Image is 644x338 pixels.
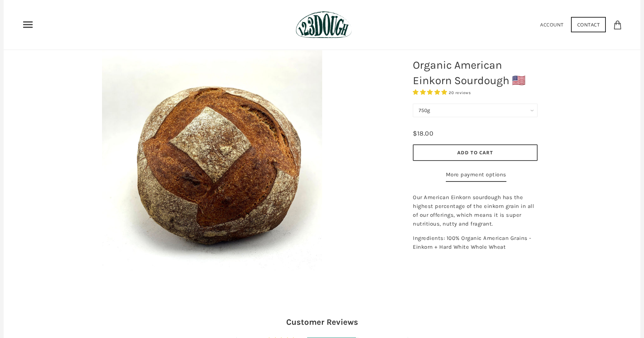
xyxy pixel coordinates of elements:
[413,144,538,161] button: Add to Cart
[413,235,531,250] span: Ingredients: 100% Organic American Grains - Einkorn + Hard White Whole Wheat
[108,316,536,328] h2: Customer Reviews
[413,128,433,139] div: $18.00
[446,170,506,182] a: More payment options
[407,54,543,92] h1: Organic American Einkorn Sourdough 🇺🇸
[22,19,34,30] nav: Primary
[413,194,534,227] span: Our American Einkorn sourdough has the highest percentage of the einkorn grain in all of our offe...
[40,50,383,271] a: Organic American Einkorn Sourdough 🇺🇸
[102,50,322,271] img: Organic American Einkorn Sourdough 🇺🇸
[449,90,471,95] span: 20 reviews
[540,21,564,28] a: Account
[413,89,449,96] span: 4.95 stars
[457,149,493,156] span: Add to Cart
[296,11,352,39] img: 123Dough Bakery
[571,17,606,32] a: Contact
